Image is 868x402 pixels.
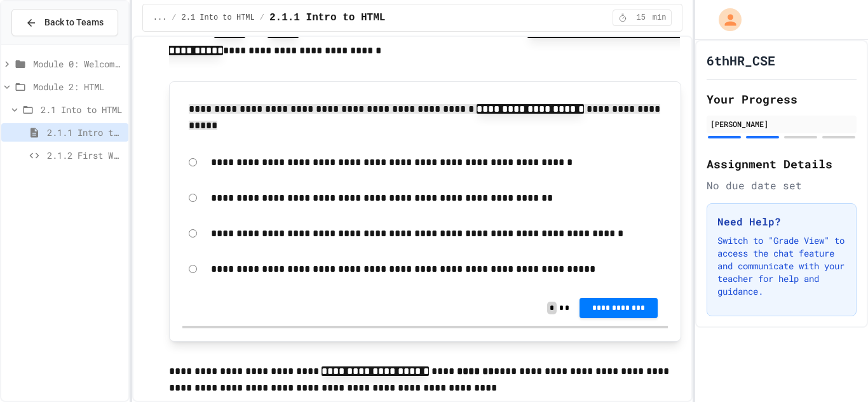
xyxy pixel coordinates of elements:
span: Module 2: HTML [33,80,123,93]
p: Switch to "Grade View" to access the chat feature and communicate with your teacher for help and ... [717,234,846,298]
span: 2.1 Into to HTML [182,13,255,23]
span: min [653,13,667,23]
div: My Account [705,5,745,34]
span: ... [153,13,167,23]
span: 2.1.1 Intro to HTML [47,126,123,139]
h1: 6thHR_CSE [707,51,775,69]
span: 15 [631,13,651,23]
h2: Assignment Details [707,155,857,173]
button: Back to Teams [11,9,118,36]
span: 2.1 Into to HTML [41,103,123,116]
span: 2.1.2 First Webpage [47,149,123,162]
div: [PERSON_NAME] [710,118,853,130]
span: Back to Teams [44,16,104,29]
h2: Your Progress [707,90,857,108]
span: / [260,13,264,23]
span: / [172,13,176,23]
h3: Need Help? [717,214,846,229]
span: Module 0: Welcome to Web Development [33,57,123,70]
div: No due date set [707,178,857,193]
span: 2.1.1 Intro to HTML [269,10,385,25]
